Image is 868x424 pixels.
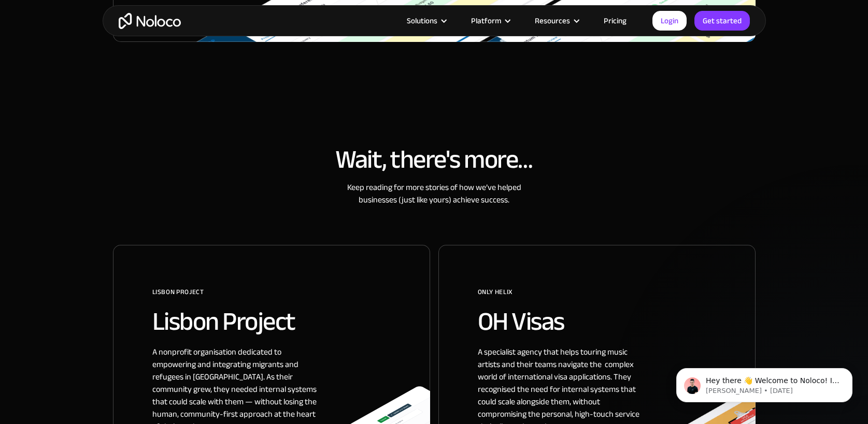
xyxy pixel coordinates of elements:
[119,13,181,29] a: home
[661,346,868,419] iframe: Intercom notifications message
[522,14,591,27] div: Resources
[591,14,639,27] a: Pricing
[478,308,716,335] h2: OH Visas
[113,181,756,206] div: Keep reading for more stories of how we’ve helped businesses (just like yours) achieve success.
[652,11,687,31] a: Login
[535,14,570,27] div: Resources
[471,14,501,27] div: Platform
[152,308,391,335] h2: Lisbon Project
[458,14,522,27] div: Platform
[113,145,756,173] h2: Wait, there's more…
[407,14,437,27] div: Solutions
[694,11,750,31] a: Get started
[394,14,458,27] div: Solutions
[152,284,391,308] div: Lisbon Project
[478,284,716,308] div: ONLY HELIX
